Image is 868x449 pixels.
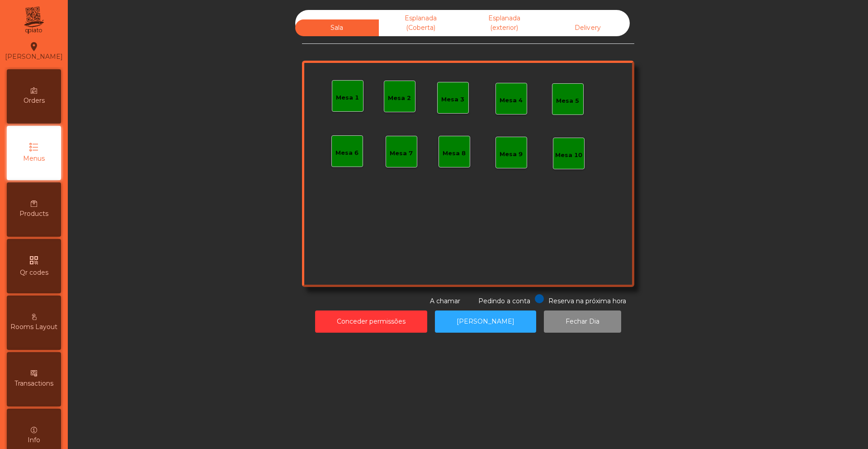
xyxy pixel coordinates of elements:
span: Info [28,435,40,445]
div: Esplanada (exterior) [462,10,546,36]
div: Mesa 6 [335,148,359,158]
button: Conceder permissões [315,310,427,333]
span: Reserva na próxima hora [548,297,626,305]
i: qr_code [28,255,39,266]
button: Fechar Dia [544,310,621,333]
div: Mesa 8 [443,149,466,158]
div: Delivery [546,19,630,36]
div: Mesa 3 [441,95,464,104]
div: Sala [295,19,379,36]
span: Transactions [14,379,53,388]
span: A chamar [430,297,460,305]
img: qpiato [23,5,45,36]
span: Orders [24,96,45,105]
span: Pedindo a conta [478,297,530,305]
div: Mesa 4 [500,96,523,105]
div: Mesa 2 [388,94,411,103]
span: Products [19,209,48,219]
div: Mesa 9 [500,150,523,159]
div: Mesa 1 [336,93,359,102]
div: Esplanada (Coberta) [379,10,462,36]
span: Rooms Layout [10,322,57,332]
span: Menus [23,154,45,163]
div: Mesa 7 [390,149,413,158]
div: Mesa 5 [556,96,579,105]
div: [PERSON_NAME] [5,40,63,62]
i: location_on [28,41,39,52]
div: Mesa 10 [555,151,582,160]
span: Qr codes [20,268,48,277]
button: [PERSON_NAME] [435,310,536,333]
